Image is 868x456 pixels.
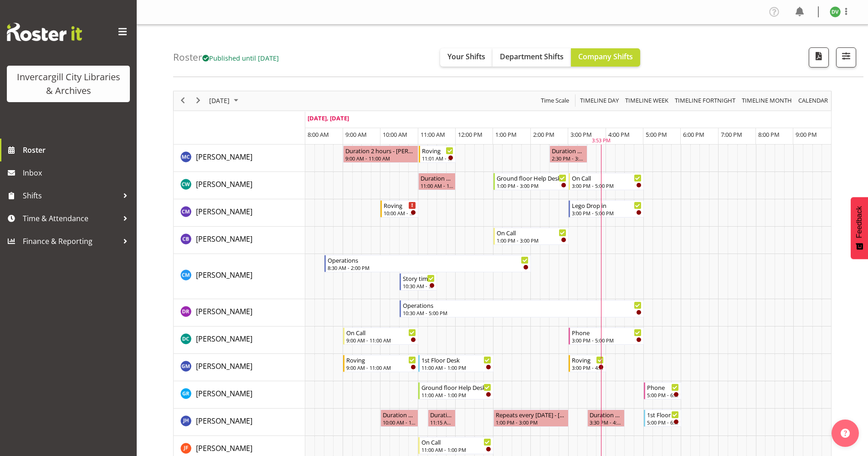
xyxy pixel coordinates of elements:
[343,355,418,372] div: Gabriel McKay Smith"s event - Roving Begin From Wednesday, October 8, 2025 at 9:00:00 AM GMT+13:0...
[346,364,416,371] div: 9:00 AM - 11:00 AM
[23,189,118,202] span: Shifts
[647,419,679,426] div: 5:00 PM - 6:00 PM
[539,95,571,106] button: Time Scale
[403,309,642,316] div: 10:30 AM - 5:00 PM
[400,273,437,290] div: Cindy Mulrooney"s event - Story time Begin From Wednesday, October 8, 2025 at 10:30:00 AM GMT+13:...
[421,391,491,399] div: 11:00 AM - 1:00 PM
[419,145,456,163] div: Aurora Catu"s event - Roving Begin From Wednesday, October 8, 2025 at 11:01:00 AM GMT+13:00 Ends ...
[741,95,793,106] span: Timeline Month
[572,364,604,371] div: 3:00 PM - 4:00 PM
[569,173,644,190] div: Catherine Wilson"s event - On Call Begin From Wednesday, October 8, 2025 at 3:00:00 PM GMT+13:00 ...
[384,209,416,217] div: 10:00 AM - 11:00 AM
[796,130,817,139] span: 9:00 PM
[328,264,529,271] div: 8:30 AM - 2:00 PM
[624,95,669,106] span: Timeline Week
[400,300,644,317] div: Debra Robinson"s event - Operations Begin From Wednesday, October 8, 2025 at 10:30:00 AM GMT+13:0...
[175,91,190,110] div: previous period
[16,70,121,98] div: Invercargill City Libraries & Archives
[196,416,252,426] span: [PERSON_NAME]
[578,52,633,62] span: Company Shifts
[797,95,829,106] span: calendar
[590,419,622,426] div: 3:30 PM - 4:30 PM
[587,409,625,427] div: Jillian Hunter"s event - Duration 1 hours - Jillian Hunter Begin From Wednesday, October 8, 2025 ...
[421,446,491,453] div: 11:00 AM - 1:00 PM
[196,333,252,344] a: [PERSON_NAME]
[418,355,493,372] div: Gabriel McKay Smith"s event - 1st Floor Desk Begin From Wednesday, October 8, 2025 at 11:00:00 AM...
[496,419,566,426] div: 1:00 PM - 3:00 PM
[196,389,252,399] span: [PERSON_NAME]
[570,130,592,139] span: 3:00 PM
[196,179,252,190] a: [PERSON_NAME]
[496,410,566,419] div: Repeats every [DATE] - [PERSON_NAME]
[174,172,305,199] td: Catherine Wilson resource
[23,234,118,248] span: Finance & Reporting
[644,382,681,399] div: Grace Roscoe-Squires"s event - Phone Begin From Wednesday, October 8, 2025 at 5:00:00 PM GMT+13:0...
[23,212,118,225] span: Time & Attendance
[177,95,189,106] button: Previous
[174,227,305,254] td: Chris Broad resource
[493,173,569,190] div: Catherine Wilson"s event - Ground floor Help Desk Begin From Wednesday, October 8, 2025 at 1:00:0...
[403,282,435,290] div: 10:30 AM - 11:30 AM
[418,437,493,454] div: Joanne Forbes"s event - On Call Begin From Wednesday, October 8, 2025 at 11:00:00 AM GMT+13:00 En...
[380,200,418,218] div: Chamique Mamolo"s event - Roving Begin From Wednesday, October 8, 2025 at 10:00:00 AM GMT+13:00 E...
[196,361,252,371] span: [PERSON_NAME]
[23,166,132,180] span: Inbox
[308,130,329,139] span: 8:00 AM
[23,143,132,157] span: Roster
[647,383,679,392] div: Phone
[572,201,642,210] div: Lego Drop in
[196,306,252,316] span: [PERSON_NAME]
[579,95,621,106] button: Timeline Day
[328,255,529,264] div: Operations
[493,228,569,245] div: Chris Broad"s event - On Call Begin From Wednesday, October 8, 2025 at 1:00:00 PM GMT+13:00 Ends ...
[174,354,305,381] td: Gabriel McKay Smith resource
[836,47,856,67] button: Filter Shifts
[758,130,780,139] span: 8:00 PM
[430,410,454,419] div: Duration 0 hours - [PERSON_NAME]
[403,301,642,310] div: Operations
[841,429,850,438] img: help-xxl-2.png
[384,201,416,210] div: Roving
[497,228,566,237] div: On Call
[174,299,305,326] td: Debra Robinson resource
[569,200,644,218] div: Chamique Mamolo"s event - Lego Drop in Begin From Wednesday, October 8, 2025 at 3:00:00 PM GMT+13...
[206,91,244,110] div: October 8, 2025
[380,409,418,427] div: Jillian Hunter"s event - Duration 1 hours - Jillian Hunter Begin From Wednesday, October 8, 2025 ...
[721,130,742,139] span: 7:00 PM
[550,145,587,163] div: Aurora Catu"s event - Duration 1 hours - Aurora Catu Begin From Wednesday, October 8, 2025 at 2:3...
[208,95,231,106] span: [DATE]
[174,381,305,409] td: Grace Roscoe-Squires resource
[458,130,483,139] span: 12:00 PM
[421,355,491,364] div: 1st Floor Desk
[421,437,491,446] div: On Call
[421,130,445,139] span: 11:00 AM
[196,334,252,344] span: [PERSON_NAME]
[569,327,644,345] div: Donald Cunningham"s event - Phone Begin From Wednesday, October 8, 2025 at 3:00:00 PM GMT+13:00 E...
[196,443,252,454] a: [PERSON_NAME]
[196,206,252,217] a: [PERSON_NAME]
[345,155,416,162] div: 9:00 AM - 11:00 AM
[797,95,830,106] button: Month
[174,145,305,172] td: Aurora Catu resource
[173,52,279,62] h4: Roster
[422,155,453,162] div: 11:01 AM - 12:00 PM
[552,155,585,162] div: 2:30 PM - 3:30 PM
[383,130,407,139] span: 10:00 AM
[174,409,305,436] td: Jillian Hunter resource
[208,95,242,106] button: October 2025
[343,145,418,163] div: Aurora Catu"s event - Duration 2 hours - Aurora Catu Begin From Wednesday, October 8, 2025 at 9:0...
[590,410,622,419] div: Duration 1 hours - [PERSON_NAME]
[343,327,418,345] div: Donald Cunningham"s event - On Call Begin From Wednesday, October 8, 2025 at 9:00:00 AM GMT+13:00...
[740,95,794,106] button: Timeline Month
[418,382,493,399] div: Grace Roscoe-Squires"s event - Ground floor Help Desk Begin From Wednesday, October 8, 2025 at 11...
[174,254,305,299] td: Cindy Mulrooney resource
[421,383,491,392] div: Ground floor Help Desk
[571,48,640,67] button: Company Shifts
[493,48,571,67] button: Department Shifts
[497,237,566,244] div: 1:00 PM - 3:00 PM
[345,146,416,155] div: Duration 2 hours - [PERSON_NAME]
[196,443,252,453] span: [PERSON_NAME]
[403,274,435,283] div: Story time
[497,173,566,182] div: Ground floor Help Desk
